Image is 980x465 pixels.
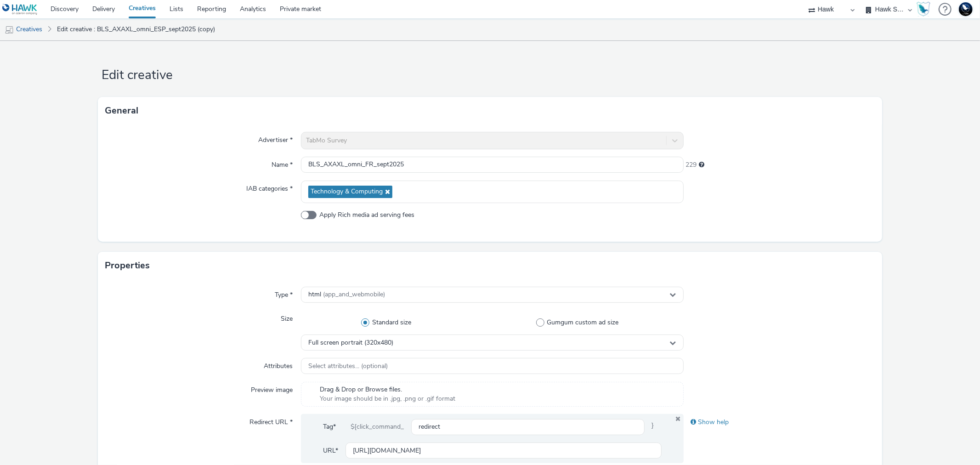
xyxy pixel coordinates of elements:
[268,157,296,170] label: Name *
[5,25,14,34] img: mobile
[311,188,383,196] span: Technology & Computing
[699,160,705,170] div: Maximum 255 characters
[959,2,973,16] img: Support Hawk
[917,2,930,17] img: Hawk Academy
[343,419,411,435] div: ${click_command_
[2,4,38,15] img: undefined Logo
[319,210,414,220] span: Apply Rich media ad serving fees
[645,419,662,435] span: }
[105,104,138,118] h3: General
[323,290,385,299] span: (app_and_webmobile)
[346,442,661,459] input: url...
[255,132,296,145] label: Advertiser *
[105,259,150,272] h3: Properties
[547,318,619,327] span: Gumgum custom ad size
[247,382,296,395] label: Preview image
[301,157,683,173] input: Name
[243,181,296,193] label: IAB categories *
[277,311,296,323] label: Size
[271,287,296,300] label: Type *
[308,339,393,347] span: Full screen portrait (320x480)
[246,414,296,427] label: Redirect URL *
[320,394,455,403] span: Your image should be in .jpg, .png or .gif format
[320,385,455,394] span: Drag & Drop or Browse files.
[52,18,220,40] a: Edit creative : BLS_AXAXL_omni_ESP_sept2025 (copy)
[98,67,882,84] h1: Edit creative
[308,291,385,299] span: html
[260,358,296,371] label: Attributes
[372,318,411,327] span: Standard size
[686,160,697,170] span: 229
[917,2,934,17] a: Hawk Academy
[308,363,388,370] span: Select attributes... (optional)
[684,414,875,431] div: Show help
